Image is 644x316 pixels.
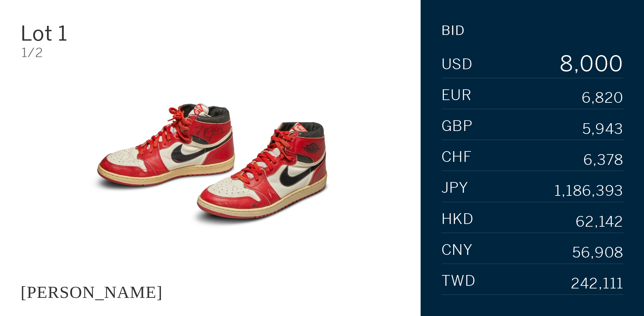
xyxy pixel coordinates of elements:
[21,46,400,59] div: 1/2
[441,212,474,227] span: HKD
[582,91,624,106] div: 6,820
[67,70,354,261] img: JACQUES MAJORELLE
[441,57,473,72] span: USD
[20,23,147,44] div: Lot 1
[609,53,624,75] div: 0
[441,150,472,165] span: CHF
[441,274,476,288] span: TWD
[582,122,624,137] div: 5,943
[594,53,609,75] div: 0
[441,119,473,134] span: GBP
[572,246,624,261] div: 56,908
[571,277,624,291] div: 242,111
[583,153,624,168] div: 6,378
[554,184,624,198] div: 1,186,393
[559,75,574,96] div: 9
[580,53,594,75] div: 0
[441,181,469,195] span: JPY
[441,24,465,37] div: Bid
[441,243,473,258] span: CNY
[576,215,624,229] div: 62,142
[20,282,162,302] div: [PERSON_NAME]
[559,53,574,75] div: 8
[441,88,472,103] span: EUR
